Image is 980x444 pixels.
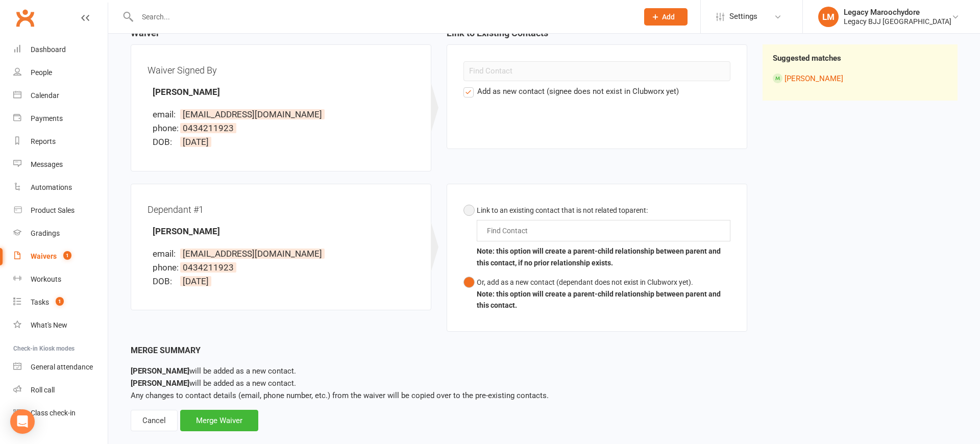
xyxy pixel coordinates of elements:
[13,130,108,153] a: Reports
[153,226,220,236] strong: [PERSON_NAME]
[31,229,60,237] div: Gradings
[13,107,108,130] a: Payments
[10,409,35,434] div: Open Intercom Messenger
[31,298,49,306] div: Tasks
[662,13,675,21] span: Add
[844,8,951,17] div: Legacy Maroochydore
[785,74,843,83] a: [PERSON_NAME]
[180,410,258,431] div: Merge Waiver
[131,366,296,376] span: will be added as a new contact.
[818,7,839,27] div: LM
[134,10,631,24] input: Search...
[773,54,841,63] strong: Suggested matches
[153,87,220,97] strong: [PERSON_NAME]
[153,261,178,275] div: phone:
[31,45,66,54] div: Dashboard
[13,402,108,425] a: Class kiosk mode
[131,379,189,388] strong: [PERSON_NAME]
[12,5,38,31] a: Clubworx
[477,247,721,266] b: Note: this option will create a parent-child relationship between parent and this contact, if no ...
[180,123,236,133] span: 0434211923
[13,38,108,61] a: Dashboard
[463,273,730,315] button: Or, add as a new contact (dependant does not exist in Clubworx yet).Note: this option will create...
[31,68,52,77] div: People
[13,291,108,314] a: Tasks 1
[13,379,108,402] a: Roll call
[463,61,730,81] input: Find Contact
[148,201,414,218] div: Dependant #1
[31,160,63,168] div: Messages
[131,379,296,388] span: will be added as a new contact.
[463,85,679,97] label: Add as new contact (signee does not exist in Clubworx yet)
[13,84,108,107] a: Calendar
[644,8,688,26] button: Add
[63,251,71,260] span: 1
[131,365,958,402] p: Any changes to contact details (email, phone number, etc.) from the waiver will be copied over to...
[180,276,211,286] span: [DATE]
[31,409,76,417] div: Class check-in
[153,108,178,121] div: email:
[625,206,646,214] span: parent
[486,225,534,237] input: Find Contact
[31,275,61,283] div: Workouts
[13,356,108,379] a: General attendance kiosk mode
[13,176,108,199] a: Automations
[844,17,951,26] div: Legacy BJJ [GEOGRAPHIC_DATA]
[31,321,67,329] div: What's New
[131,366,189,376] strong: [PERSON_NAME]
[148,61,414,79] div: Waiver Signed By
[31,386,55,394] div: Roll call
[180,109,325,119] span: [EMAIL_ADDRESS][DOMAIN_NAME]
[477,205,730,216] div: Link to an existing contact that is not related to :
[131,344,958,357] div: Merge Summary
[31,252,57,260] div: Waivers
[447,28,747,44] h3: Link to Existing Contacts
[13,199,108,222] a: Product Sales
[13,222,108,245] a: Gradings
[153,247,178,261] div: email:
[180,249,325,259] span: [EMAIL_ADDRESS][DOMAIN_NAME]
[31,91,59,100] div: Calendar
[463,201,730,273] button: Link to an existing contact that is not related toparent:Note: this option will create a parent-c...
[477,277,730,288] div: Or, add as a new contact (dependant does not exist in Clubworx yet).
[56,297,64,306] span: 1
[131,410,178,431] div: Cancel
[31,183,72,191] div: Automations
[153,275,178,288] div: DOB:
[31,137,56,145] div: Reports
[131,28,431,44] h3: Waiver
[180,262,236,273] span: 0434211923
[153,135,178,149] div: DOB:
[477,290,721,309] b: Note: this option will create a parent-child relationship between parent and this contact.
[31,363,93,371] div: General attendance
[13,153,108,176] a: Messages
[13,245,108,268] a: Waivers 1
[153,121,178,135] div: phone:
[180,137,211,147] span: [DATE]
[13,268,108,291] a: Workouts
[31,206,75,214] div: Product Sales
[13,61,108,84] a: People
[729,5,757,28] span: Settings
[31,114,63,122] div: Payments
[13,314,108,337] a: What's New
